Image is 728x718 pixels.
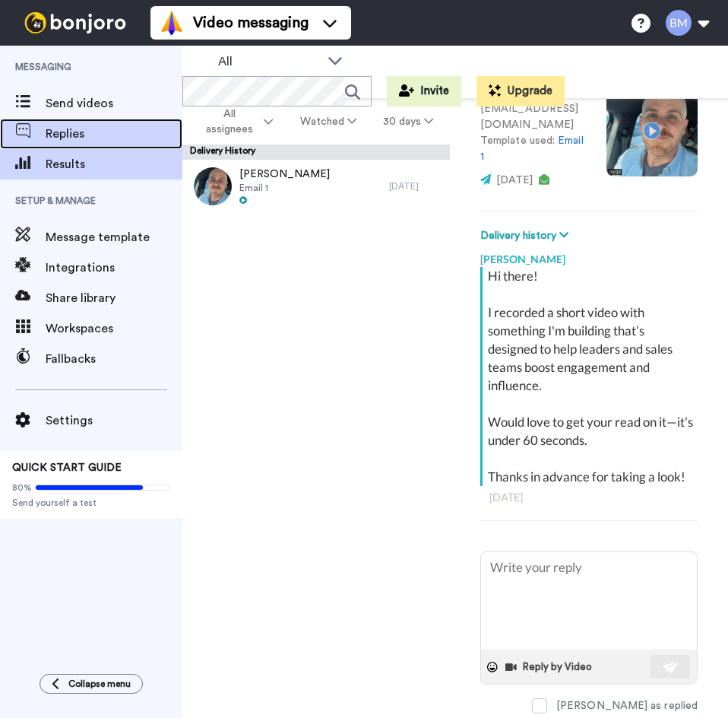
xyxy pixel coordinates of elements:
span: Share library [46,289,182,307]
span: Message template [46,228,182,246]
button: Invite [387,76,461,106]
div: [DATE] [389,180,442,192]
img: bj-logo-header-white.svg [18,12,132,33]
button: All assignees [185,100,286,143]
span: Video messaging [193,12,309,33]
span: Send videos [46,94,182,113]
div: [PERSON_NAME] as replied [556,698,698,713]
a: Email 1 [480,135,584,162]
span: Workspaces [46,319,182,338]
span: Send yourself a test [12,497,170,509]
span: Integrations [46,259,182,277]
button: Upgrade [476,76,565,106]
span: Email 1 [239,182,330,194]
span: Replies [46,125,182,143]
span: Results [46,155,182,173]
span: [DATE] [496,175,533,186]
div: Hi there! I recorded a short video with something I'm building that’s designed to help leaders an... [488,267,694,486]
img: b6f6f2f7-1685-4e46-bd9c-faf8f58377bb-thumb.jpg [194,167,232,205]
span: QUICK START GUIDE [12,462,122,473]
span: All [218,52,320,71]
a: [PERSON_NAME]Email 1[DATE] [182,160,450,213]
span: All assignees [199,106,261,137]
div: [DATE] [489,490,688,505]
button: 30 days [369,108,447,135]
button: Reply by Video [504,656,597,678]
span: 80% [12,481,32,494]
img: vm-color.svg [160,11,184,35]
div: Delivery History [182,145,450,160]
button: Delivery history [480,227,573,244]
button: Watched [286,108,370,135]
span: [PERSON_NAME] [239,167,330,182]
div: [PERSON_NAME] [480,244,698,267]
span: Collapse menu [68,678,131,690]
span: Settings [46,411,182,430]
p: [EMAIL_ADDRESS][DOMAIN_NAME] Template used: [480,101,584,165]
span: Fallbacks [46,350,182,368]
img: send-white.svg [663,661,679,673]
button: Collapse menu [40,674,143,694]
